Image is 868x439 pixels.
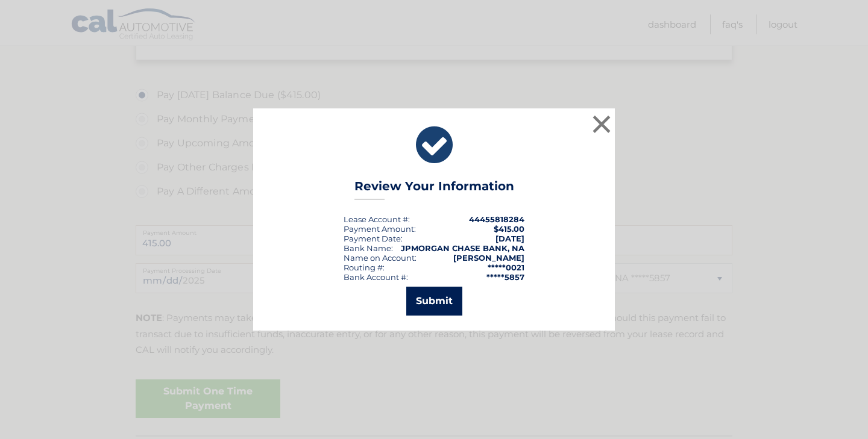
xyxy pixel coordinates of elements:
[344,214,410,224] div: Lease Account #:
[401,243,524,253] strong: JPMORGAN CHASE BANK, NA
[344,253,417,263] div: Name on Account:
[344,234,403,243] div: :
[344,263,385,272] div: Routing #:
[344,243,393,253] div: Bank Name:
[495,234,524,243] span: [DATE]
[406,287,462,316] button: Submit
[590,112,614,136] button: ×
[354,179,514,200] h3: Review Your Information
[344,272,408,282] div: Bank Account #:
[453,253,524,263] strong: [PERSON_NAME]
[344,224,416,234] div: Payment Amount:
[344,234,401,243] span: Payment Date
[494,224,524,234] span: $415.00
[469,214,524,224] strong: 44455818284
